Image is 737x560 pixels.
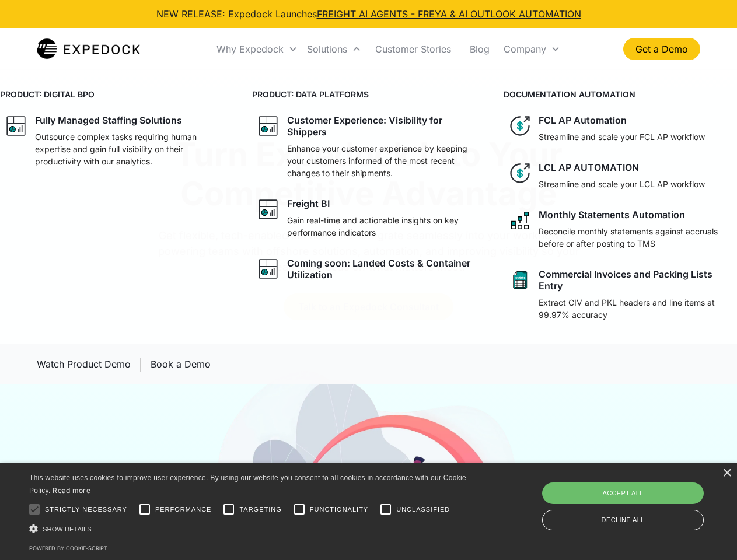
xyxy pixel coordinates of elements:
[43,526,92,533] span: Show details
[5,114,28,138] img: graph icon
[252,88,485,100] h4: PRODUCT: DATA PLATFORMS
[396,505,450,514] span: Unclassified
[508,114,532,138] img: dollar icon
[504,43,546,55] div: Company
[302,29,366,69] div: Solutions
[508,268,532,292] img: sheet icon
[29,545,107,551] a: Powered by cookie-script
[499,29,565,69] div: Company
[37,358,131,370] div: Watch Product Demo
[257,198,280,221] img: graph icon
[37,353,131,375] a: open lightbox
[151,353,211,375] a: Book a Demo
[216,43,284,55] div: Why Expedock
[460,29,499,69] a: Blog
[508,162,532,185] img: dollar icon
[539,209,685,220] div: Monthly Statements Automation
[155,505,212,514] span: Performance
[543,434,737,560] iframe: Chat Widget
[366,29,460,69] a: Customer Stories
[504,264,737,325] a: sheet iconCommercial Invoices and Packing Lists EntryExtract CIV and PKL headers and line items a...
[287,214,481,239] p: Gain real-time and actionable insights on key performance indicators
[504,110,737,148] a: dollar iconFCL AP AutomationStreamline and scale your FCL AP workflow
[539,225,732,250] p: Reconcile monthly statements against accruals before or after posting to TMS
[310,505,368,514] span: Functionality
[508,209,532,232] img: network like icon
[287,142,481,179] p: Enhance your customer experience by keeping your customers informed of the most recent changes to...
[239,505,281,514] span: Targeting
[252,110,485,184] a: graph iconCustomer Experience: Visibility for ShippersEnhance your customer experience by keeping...
[35,114,182,126] div: Fully Managed Staffing Solutions
[287,198,330,209] div: Freight BI
[287,257,481,281] div: Coming soon: Landed Costs & Container Utilization
[257,257,280,281] img: graph icon
[37,37,140,61] a: home
[623,38,700,60] a: Get a Demo
[504,204,737,254] a: network like iconMonthly Statements AutomationReconcile monthly statements against accruals befor...
[29,474,466,495] span: This website uses cookies to improve user experience. By using our website you consent to all coo...
[317,8,581,20] a: FREIGHT AI AGENTS - FREYA & AI OUTLOOK AUTOMATION
[504,157,737,195] a: dollar iconLCL AP AUTOMATIONStreamline and scale your LCL AP workflow
[252,253,485,285] a: graph iconComing soon: Landed Costs & Container Utilization
[539,178,705,190] p: Streamline and scale your LCL AP workflow
[539,296,732,321] p: Extract CIV and PKL headers and line items at 99.97% accuracy
[307,43,347,55] div: Solutions
[151,358,211,370] div: Book a Demo
[539,268,732,292] div: Commercial Invoices and Packing Lists Entry
[212,29,302,69] div: Why Expedock
[504,88,737,100] h4: DOCUMENTATION AUTOMATION
[53,486,90,495] a: Read more
[539,114,627,126] div: FCL AP Automation
[539,162,639,173] div: LCL AP AUTOMATION
[156,7,581,21] div: NEW RELEASE: Expedock Launches
[257,114,280,138] img: graph icon
[35,131,229,167] p: Outsource complex tasks requiring human expertise and gain full visibility on their productivity ...
[287,114,481,138] div: Customer Experience: Visibility for Shippers
[45,505,127,514] span: Strictly necessary
[29,523,470,535] div: Show details
[37,37,140,61] img: Expedock Logo
[252,193,485,243] a: graph iconFreight BIGain real-time and actionable insights on key performance indicators
[539,131,705,143] p: Streamline and scale your FCL AP workflow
